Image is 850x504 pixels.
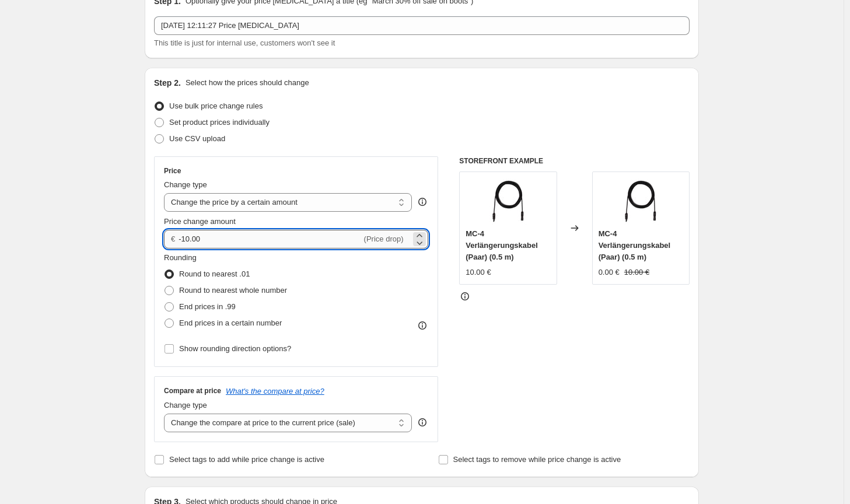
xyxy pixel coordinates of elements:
[364,235,404,243] span: (Price drop)
[179,318,282,327] span: End prices in a certain number
[169,118,270,127] span: Set product prices individually
[459,156,690,166] h6: STOREFRONT EXAMPLE
[226,387,324,395] button: What's the compare at price?
[154,16,690,35] input: 30% off holiday sale
[164,166,181,176] h3: Price
[417,196,428,208] div: help
[179,230,361,249] input: -10.00
[417,416,428,428] div: help
[179,302,236,311] span: End prices in .99
[453,455,621,464] span: Select tags to remove while price change is active
[154,38,335,47] span: This title is just for internal use, customers won't see it
[599,267,620,278] div: 0.00 €
[164,253,197,262] span: Rounding
[186,77,309,89] p: Select how the prices should change
[169,134,225,143] span: Use CSV upload
[164,386,221,395] h3: Compare at price
[179,286,287,295] span: Round to nearest whole number
[179,269,250,278] span: Round to nearest .01
[164,180,207,189] span: Change type
[164,217,236,226] span: Price change amount
[599,229,671,261] span: MC-4 Verlängerungskabel (Paar) (0.5 m)
[171,235,175,243] span: €
[169,455,324,464] span: Select tags to add while price change is active
[617,178,664,225] img: kabel.3_1_80x.webp
[624,267,649,278] strike: 10.00 €
[179,344,291,353] span: Show rounding direction options?
[164,401,207,409] span: Change type
[485,178,531,225] img: kabel.3_1_80x.webp
[169,101,263,110] span: Use bulk price change rules
[466,267,491,278] div: 10.00 €
[154,77,181,89] h2: Step 2.
[466,229,538,261] span: MC-4 Verlängerungskabel (Paar) (0.5 m)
